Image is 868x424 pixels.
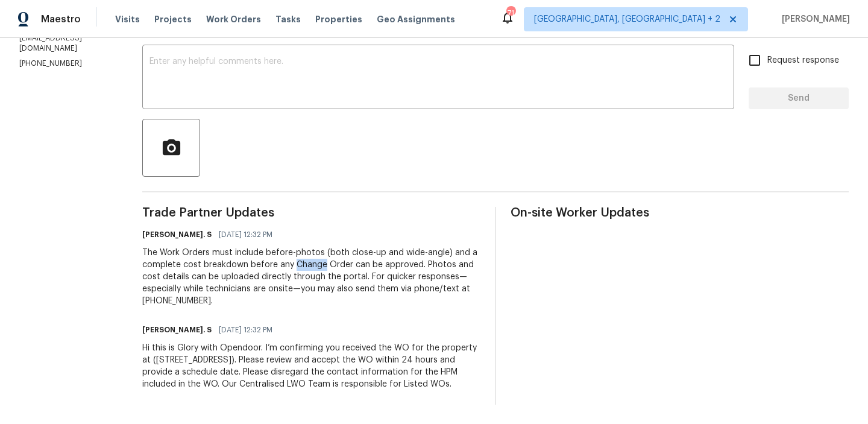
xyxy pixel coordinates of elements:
[142,324,212,336] h6: [PERSON_NAME]. S
[315,13,362,25] span: Properties
[219,229,272,241] span: [DATE] 12:32 PM
[534,13,720,25] span: [GEOGRAPHIC_DATA], [GEOGRAPHIC_DATA] + 2
[767,54,839,67] span: Request response
[142,342,480,390] div: Hi this is Glory with Opendoor. I’m confirming you received the WO for the property at ([STREET_A...
[219,324,272,336] span: [DATE] 12:32 PM
[506,7,515,19] div: 71
[511,207,849,219] span: On-site Worker Updates
[142,247,480,307] div: The Work Orders must include before-photos (both close-up and wide-angle) and a complete cost bre...
[206,13,261,25] span: Work Orders
[154,13,192,25] span: Projects
[19,33,113,54] p: [EMAIL_ADDRESS][DOMAIN_NAME]
[19,59,113,69] p: [PHONE_NUMBER]
[377,13,455,25] span: Geo Assignments
[142,207,480,219] span: Trade Partner Updates
[115,13,140,25] span: Visits
[41,13,81,25] span: Maestro
[777,13,850,25] span: [PERSON_NAME]
[275,15,301,24] span: Tasks
[142,229,212,241] h6: [PERSON_NAME]. S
